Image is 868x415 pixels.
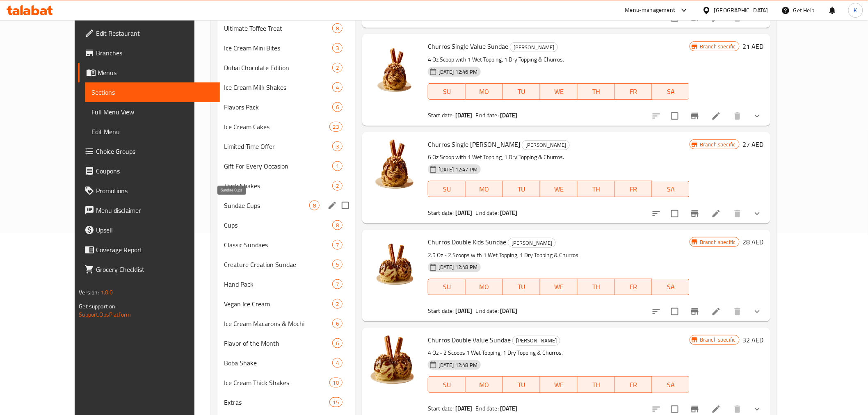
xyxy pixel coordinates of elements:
[728,106,747,126] button: delete
[506,183,537,195] span: TU
[466,376,503,393] button: MO
[581,183,612,195] span: TH
[506,379,537,391] span: TU
[428,110,454,121] span: Start date:
[330,399,342,406] span: 15
[91,87,213,97] span: Sections
[224,378,329,388] span: Ice Cream Thick Shakes
[854,6,857,15] span: K
[332,82,343,92] div: items
[743,334,764,346] h6: 32 AED
[224,161,332,171] span: Gift For Every Occasion
[503,83,540,100] button: TU
[224,358,332,368] div: Boba Shake
[332,358,343,368] div: items
[224,201,309,210] span: Sundae Cups
[618,281,649,293] span: FR
[217,215,356,235] div: Cups8
[476,403,499,414] span: End date:
[79,309,131,320] a: Support.OpsPlatform
[332,161,343,171] div: items
[96,28,213,38] span: Edit Restaurant
[503,279,540,295] button: TU
[618,379,649,391] span: FR
[656,86,686,98] span: SA
[428,348,690,358] p: 4 Oz - 2 Scoops 1 Wet Topping, 1 Dry Topping & Churros.
[96,245,213,255] span: Coverage Report
[224,279,332,289] div: Hand Pack
[714,6,768,15] div: [GEOGRAPHIC_DATA]
[469,379,500,391] span: MO
[224,181,332,191] div: Thick Shakes
[428,376,466,393] button: SU
[656,183,686,195] span: SA
[78,220,219,240] a: Upsell
[369,139,421,191] img: Churros Single Emlaaq Sundae
[428,152,690,162] p: 6 Oz Scoop with 1 Wet Topping, 1 Dry Topping & Churros.
[685,106,705,126] button: Branch-specific-item
[652,279,690,295] button: SA
[217,156,356,176] div: Gift For Every Occasion1
[224,220,332,230] div: Cups
[752,111,762,121] svg: Show Choices
[217,333,356,353] div: Flavor of the Month6
[652,376,690,393] button: SA
[503,376,540,393] button: TU
[455,403,473,414] b: [DATE]
[217,117,356,137] div: Ice Cream Cakes23
[330,379,342,387] span: 10
[332,279,343,289] div: items
[578,181,615,197] button: TH
[224,82,332,92] span: Ice Cream Milk Shakes
[522,140,569,150] span: [PERSON_NAME]
[332,63,343,73] div: items
[428,236,506,248] span: Churros Double Kids Sundae
[752,404,762,414] svg: Show Choices
[743,236,764,248] h6: 28 AED
[476,306,499,316] span: End date:
[224,23,332,33] span: Ultimate Toffee Treat
[78,23,219,43] a: Edit Restaurant
[618,183,649,195] span: FR
[79,301,116,312] span: Get support on:
[544,281,574,293] span: WE
[333,143,342,150] span: 3
[224,338,332,348] div: Flavor of the Month
[508,238,555,248] span: [PERSON_NAME]
[369,236,421,289] img: Churros Double Kids Sundae
[428,250,690,260] p: 2.5 Oz - 2 Scoops with 1 Wet Topping, 1 Dry Topping & Churros.
[217,255,356,274] div: Creature Creation Sundae5
[500,110,517,121] b: [DATE]
[333,359,342,367] span: 4
[224,240,332,250] span: Classic Sundaes
[224,63,332,73] div: Dubai Chocolate Edition
[747,302,767,322] button: show more
[697,336,739,344] span: Branch specific
[428,181,466,197] button: SU
[540,181,578,197] button: WE
[333,44,342,52] span: 3
[78,240,219,260] a: Coverage Report
[224,299,332,309] span: Vegan Ice Cream
[329,122,343,132] div: items
[666,205,683,222] span: Select to update
[618,86,649,98] span: FR
[78,43,219,63] a: Branches
[217,137,356,156] div: Limited Time Offer3
[85,102,219,122] a: Full Menu View
[333,241,342,249] span: 7
[666,303,683,320] span: Select to update
[428,83,466,100] button: SU
[78,201,219,220] a: Menu disclaimer
[578,83,615,100] button: TH
[615,181,652,197] button: FR
[522,140,570,150] div: Churros Sundae
[78,260,219,279] a: Grocery Checklist
[728,302,747,322] button: delete
[747,204,767,223] button: show more
[432,86,462,98] span: SU
[333,221,342,229] span: 8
